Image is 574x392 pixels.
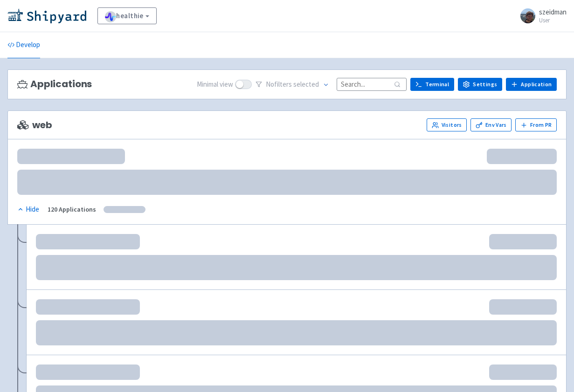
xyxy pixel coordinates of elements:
small: User [539,17,567,23]
span: No filter s [266,79,319,90]
a: Terminal [410,78,454,91]
button: From PR [515,118,557,131]
div: 120 Applications [48,204,96,215]
a: healthie [97,7,157,24]
a: Develop [7,32,40,58]
a: szeidman User [515,8,567,23]
span: Minimal view [197,79,233,90]
span: szeidman [539,7,567,16]
span: selected [293,80,319,89]
a: Env Vars [470,118,512,131]
a: Settings [458,78,502,91]
a: Application [506,78,557,91]
button: Hide [17,204,40,215]
img: Shipyard logo [7,8,86,23]
span: web [17,120,52,131]
div: Hide [17,204,39,215]
a: Visitors [427,118,467,131]
h3: Applications [17,79,92,89]
input: Search... [337,78,407,90]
